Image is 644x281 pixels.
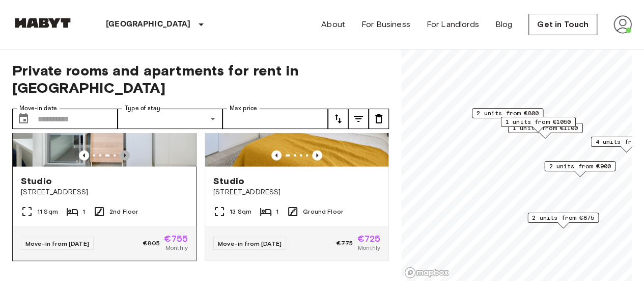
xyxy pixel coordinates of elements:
[165,243,188,252] span: Monthly
[79,150,89,161] button: Previous image
[472,108,543,124] div: Map marker
[12,18,73,28] img: Habyt
[369,109,389,129] button: tune
[82,207,85,216] span: 1
[25,240,89,247] span: Move-in from [DATE]
[506,117,571,126] span: 1 units from €1050
[21,187,188,197] span: [STREET_ADDRESS]
[109,207,138,216] span: 2nd Floor
[528,14,597,35] a: Get in Touch
[213,175,244,187] span: Studio
[125,104,160,113] label: Type of stay
[120,150,130,161] button: Previous image
[404,267,449,278] a: Mapbox logo
[213,187,380,197] span: [STREET_ADDRESS]
[230,104,257,113] label: Max price
[303,207,343,216] span: Ground Floor
[328,109,348,129] button: tune
[532,213,594,222] span: 2 units from €875
[348,109,369,129] button: tune
[21,175,52,187] span: Studio
[321,18,345,31] a: About
[477,109,539,118] span: 2 units from €800
[427,18,479,31] a: For Landlords
[205,44,389,261] a: Marketing picture of unit FR-18-010-002-001Previous imagePrevious imageStudio[STREET_ADDRESS]13 S...
[271,150,282,161] button: Previous image
[218,240,282,247] span: Move-in from [DATE]
[13,109,34,129] button: Choose date
[527,213,599,228] div: Map marker
[143,239,160,248] span: €805
[544,161,615,177] div: Map marker
[513,123,578,133] span: 1 units from €1100
[357,234,380,243] span: €725
[501,117,576,133] div: Map marker
[613,15,632,34] img: avatar
[361,18,410,31] a: For Business
[358,243,380,252] span: Monthly
[276,207,278,216] span: 1
[37,207,58,216] span: 11 Sqm
[230,207,251,216] span: 13 Sqm
[549,162,611,171] span: 2 units from €900
[19,104,57,113] label: Move-in date
[164,234,188,243] span: €755
[106,18,191,31] p: [GEOGRAPHIC_DATA]
[12,44,197,261] a: Previous imagePrevious imageStudio[STREET_ADDRESS]11 Sqm12nd FloorMove-in from [DATE]€805€755Monthly
[495,18,513,31] a: Blog
[337,239,353,248] span: €775
[12,62,389,96] span: Private rooms and apartments for rent in [GEOGRAPHIC_DATA]
[508,123,583,139] div: Map marker
[312,150,322,161] button: Previous image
